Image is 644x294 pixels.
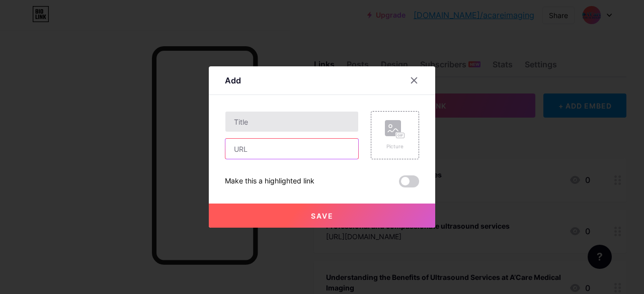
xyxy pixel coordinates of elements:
div: Make this a highlighted link [225,175,314,187]
span: Save [311,212,334,220]
input: URL [225,139,358,159]
button: Save [209,204,435,228]
input: Title [225,112,358,132]
div: Add [225,74,241,86]
div: Picture [385,143,405,150]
